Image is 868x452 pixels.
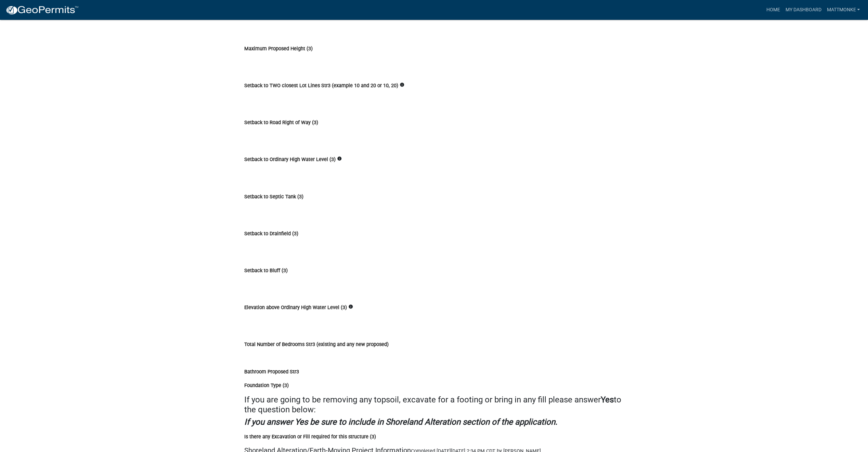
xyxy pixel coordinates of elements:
label: Total Number of Bedrooms Str3 (existing and any new proposed) [244,342,389,347]
label: Setback to Ordinary High Water Level (3) [244,157,336,162]
label: Elevation above Ordinary High Water Level (3) [244,305,347,310]
label: Maximum Proposed Height (3) [244,46,313,51]
a: Home [763,3,782,16]
strong: Yes [601,395,614,404]
strong: If you answer Yes be sure to include in Shoreland Alteration section of the application. [244,417,557,426]
label: Setback to Bluff (3) [244,268,288,273]
label: Foundation Type (3) [244,383,289,388]
label: Setback to TWO closest Lot Lines Str3 (example 10 and 20 or 10, 20) [244,83,398,88]
label: Setback to Septic Tank (3) [244,194,303,199]
label: Is there any Excavation or Fill required for this structure (3) [244,434,376,439]
label: Setback to Drainfield (3) [244,231,298,236]
a: My Dashboard [782,3,824,16]
h4: If you are going to be removing any topsoil, excavate for a footing or bring in any fill please a... [244,395,624,414]
label: Setback to Road Right of Way (3) [244,120,318,125]
i: info [400,82,404,87]
label: Bathroom Proposed Str3 [244,369,299,374]
i: info [337,156,342,161]
a: mattmonke [824,3,863,16]
i: info [348,304,353,309]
